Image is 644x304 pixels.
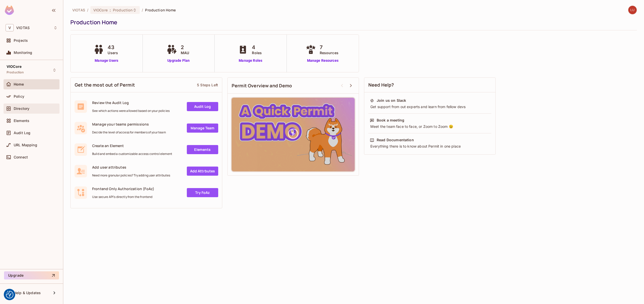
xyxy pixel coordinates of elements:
span: : [109,8,111,12]
span: Policy [14,94,24,98]
li: / [87,8,88,12]
span: Build and embed a customizable access control element [92,152,172,156]
a: Add Attrbutes [187,167,218,176]
span: 7 [320,44,338,51]
a: Manage Resources [305,58,341,63]
span: Users [108,50,118,55]
span: Projects [14,38,28,43]
span: Get the most out of Permit [75,82,135,88]
span: Need more granular policies? Try adding user attributes [92,173,170,177]
span: Production Home [145,8,176,12]
span: 2 [181,44,189,51]
span: V [6,24,14,31]
a: Audit Log [187,102,218,111]
div: 5 Steps Left [197,83,218,87]
span: Create an Element [92,143,172,148]
span: Audit Log [14,131,30,135]
span: Review the Audit Log [92,100,170,105]
a: Manage Users [92,58,120,63]
a: Upgrade Plan [166,58,192,63]
a: Manage Roles [237,58,264,63]
span: the active workspace [72,8,85,12]
button: Consent Preferences [6,291,13,298]
span: Help & Updates [14,291,41,295]
div: Book a meeting [377,118,404,123]
span: Directory [14,107,29,111]
div: Join us on Slack [377,98,406,103]
span: Connect [14,155,28,159]
div: Read Documentation [377,137,414,143]
li: / [142,8,143,12]
span: URL Mapping [14,143,37,147]
span: VIOCore [93,8,108,12]
span: Manage your teams permissions [92,122,166,127]
span: Roles [252,50,262,55]
span: Resources [320,50,338,55]
span: Elements [14,119,29,123]
img: luke.oleary@viotas.com [628,6,637,14]
img: Revisit consent button [6,291,13,298]
div: Production Home [70,18,634,26]
span: Need Help? [368,82,394,88]
a: Manage Team [187,124,218,133]
span: Add user attributes [92,165,170,170]
span: Workspace: VIOTAS [16,26,30,30]
span: Monitoring [14,51,32,55]
div: Everything there is to know about Permit in one place [370,144,490,149]
a: Try FoAz [187,188,218,197]
span: See which actions were allowed based on your policies [92,109,170,113]
span: 43 [108,44,118,51]
img: SReyMgAAAABJRU5ErkJggg== [5,6,14,15]
span: Permit Overview and Demo [232,83,292,89]
span: 4 [252,44,262,51]
span: Production [7,70,24,74]
a: Elements [187,145,218,154]
div: Get support from out experts and learn from fellow devs [370,104,490,109]
div: Meet the team face to face, or Zoom to Zoom 😉 [370,124,490,129]
span: Use secure API's directly from the frontend [92,195,154,199]
span: MAU [181,50,189,55]
button: Upgrade [4,271,59,279]
span: Home [14,82,24,86]
span: Production [113,8,133,12]
span: Frontend Only Authorization (FoAz) [92,186,154,191]
span: VIOCore [7,65,22,69]
span: Decide the level of access for members of your team [92,130,166,134]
